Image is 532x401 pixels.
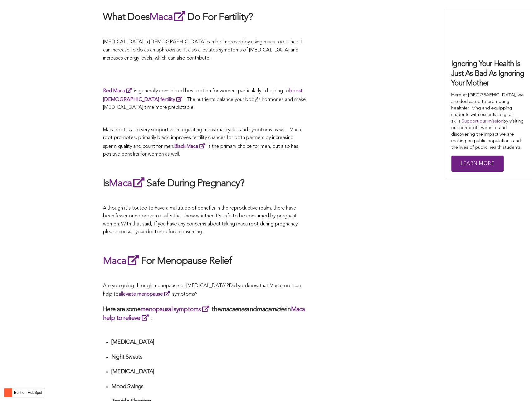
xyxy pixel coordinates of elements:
span: Although it's touted to have a multitude of benefits in the reproductive realm, there have been f... [103,206,299,235]
span: Are you going through menopause or [MEDICAL_DATA]? [103,283,229,288]
a: menopausal symptoms [140,307,212,313]
a: Black Maca [174,144,207,149]
h4: Mood Swings [111,383,306,390]
span: Maca root is also very supportive in regulating menstrual cycles and symptoms as well. Maca root ... [103,128,301,157]
h4: [MEDICAL_DATA] [111,339,306,346]
a: Maca help to relieve [103,307,305,321]
label: Built on HubSpot [12,389,45,397]
h2: For Menopause Relief [103,254,306,268]
a: Red Maca [103,89,134,94]
h2: What Does Do For Fertility? [103,10,306,24]
button: Built on HubSpot [4,388,45,397]
a: Maca [149,12,187,22]
iframe: Chat Widget [501,371,532,401]
a: Maca [103,256,141,266]
h4: Night Sweats [111,354,306,361]
a: Learn More [451,156,504,172]
h3: Here are some the and in : [103,305,306,322]
a: alleviate menopause [119,292,172,297]
img: HubSpot sprocket logo [4,389,12,396]
a: Maca [109,179,147,189]
span: is generally considered best option for women, particularly in helping to . The nutrients balance... [103,89,306,110]
h2: Is Safe During Pregnancy? [103,176,306,191]
span: [MEDICAL_DATA] in [DEMOGRAPHIC_DATA] can be improved by using maca root since it can increase lib... [103,40,302,60]
strong: Red Maca [103,89,125,94]
a: boost [DEMOGRAPHIC_DATA] fertility [103,89,303,102]
em: macamides [256,307,286,313]
strong: Black Maca [174,144,198,149]
h4: [MEDICAL_DATA] [111,368,306,375]
em: macaenes [221,307,246,313]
